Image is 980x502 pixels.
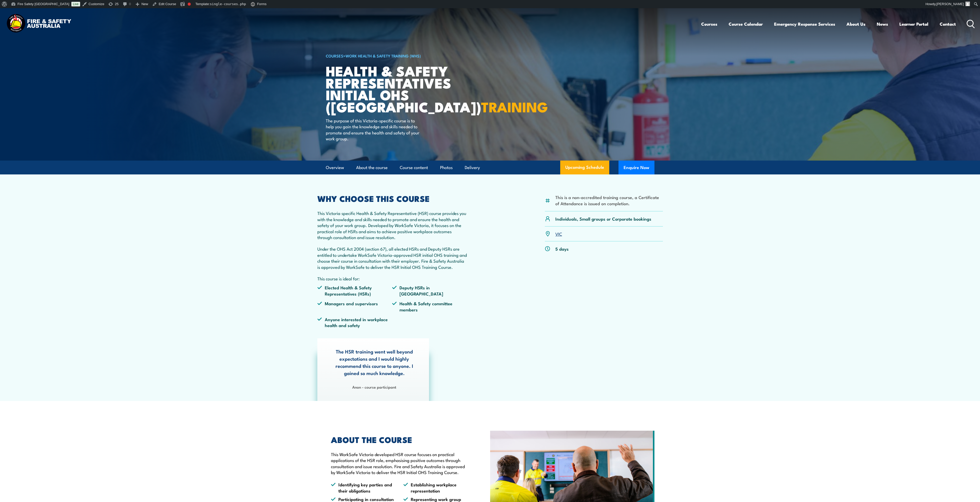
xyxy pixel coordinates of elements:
span: [PERSON_NAME] [936,2,964,6]
h2: ABOUT THE COURSE [331,436,467,443]
a: News [877,17,888,31]
p: Under the OHS Act 2004 (section 67), all elected HSRs and Deputy HSRs are entitled to undertake W... [317,246,467,270]
p: The HSR training went well beyond expectations and I would highly recommend this course to anyone... [332,348,416,377]
p: The purpose of this Victoria-specific course is to help you gain the knowledge and skills needed ... [326,117,420,142]
a: VIC [555,231,562,237]
p: 5 days [555,246,569,252]
a: Upcoming Schedule [560,161,609,174]
strong: TRAINING [481,96,548,117]
li: Anyone interested in workplace health and safety [317,316,392,328]
a: Course content [400,161,428,174]
a: COURSES [326,53,343,58]
li: This is a non-accredited training course, a Certificate of Attendance is issued on completion. [555,194,663,206]
li: Establishing workplace representation [403,481,467,494]
p: This WorkSafe Victoria developed HSR course focuses on practical applications of the HSR role, em... [331,451,467,475]
p: This Victoria specific Health & Safety Representative (HSR) course provides you with the knowledg... [317,210,467,240]
a: Course Calendar [729,17,763,31]
span: single-courses.php [210,2,246,6]
a: Live [71,2,80,6]
strong: Anon - course participant [352,384,396,390]
li: Managers and supervisors [317,300,392,312]
li: Elected Health & Safety Representatives (HSRs) [317,284,392,297]
a: About Us [846,17,865,31]
button: Enquire Now [619,161,654,174]
a: Work Health & Safety Training (WHS) [346,53,421,58]
a: Contact [940,17,956,31]
li: Deputy HSRs in [GEOGRAPHIC_DATA] [392,284,467,297]
a: Photos [440,161,453,174]
a: Delivery [465,161,480,174]
div: Focus keyphrase not set [188,3,191,6]
p: This course is ideal for: [317,275,467,281]
a: About the course [356,161,388,174]
h1: Health & Safety Representatives Initial OHS ([GEOGRAPHIC_DATA]) [326,65,453,113]
h2: WHY CHOOSE THIS COURSE [317,195,467,202]
a: Courses [701,17,717,31]
p: Individuals, Small groups or Corporate bookings [555,216,651,222]
h6: > [326,53,453,59]
li: Health & Safety committee members [392,300,467,312]
a: Emergency Response Services [774,17,835,31]
a: Learner Portal [899,17,928,31]
li: Identifying key parties and their obligations [331,481,394,494]
a: Overview [326,161,344,174]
